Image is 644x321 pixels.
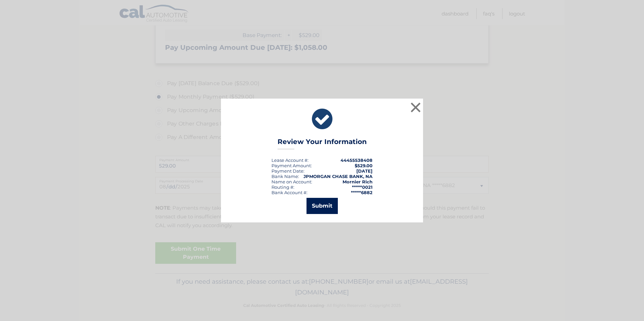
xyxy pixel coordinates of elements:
h3: Review Your Information [278,138,367,149]
div: : [271,168,304,174]
div: Name on Account: [271,179,312,184]
strong: 44455538408 [341,157,373,163]
span: $529.00 [355,163,373,168]
div: Routing #: [271,184,294,190]
div: Payment Amount: [271,163,312,168]
div: Bank Name: [271,174,299,179]
span: [DATE] [356,168,373,174]
strong: Mornier Rich [343,179,373,184]
span: Payment Date [271,168,303,174]
div: Bank Account #: [271,190,308,195]
strong: JPMORGAN CHASE BANK, NA [303,174,373,179]
button: Submit [307,198,338,214]
div: Lease Account #: [271,157,309,163]
button: × [409,101,422,114]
